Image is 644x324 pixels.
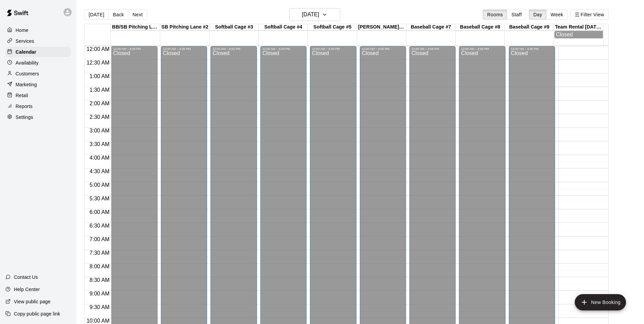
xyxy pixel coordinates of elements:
div: Baseball Cage #9 [505,24,554,31]
span: 12:00 AM [85,46,111,52]
a: Retail [5,90,71,101]
p: Services [16,38,34,44]
div: Closed [556,32,601,38]
span: 4:30 AM [88,168,111,174]
span: 7:00 AM [88,236,111,242]
span: 5:30 AM [88,196,111,201]
span: 2:30 AM [88,114,111,120]
span: 1:30 AM [88,87,111,93]
span: 6:00 AM [88,209,111,215]
div: Softball Cage #4 [259,24,308,31]
p: View public page [14,298,51,305]
span: 8:00 AM [88,264,111,269]
a: Home [5,25,71,35]
p: Calendar [16,49,36,55]
a: Services [5,36,71,46]
div: Team Rental [DATE] Special (2 Hours) [554,24,603,31]
div: 12:00 AM – 4:00 PM [213,47,255,51]
button: Next [128,10,147,20]
div: Baseball Cage #7 [406,24,456,31]
div: 12:00 AM – 4:00 PM [511,47,553,51]
p: Copy public page link [14,310,60,317]
button: Staff [507,10,526,20]
div: 12:00 AM – 4:00 PM [312,47,354,51]
div: SB Pitching Lane #2 [160,24,209,31]
button: [DATE] [84,10,109,20]
span: 8:30 AM [88,277,111,283]
div: Baseball Cage #8 [456,24,505,31]
span: 6:30 AM [88,223,111,229]
span: 5:00 AM [88,182,111,188]
p: Customers [16,70,39,77]
a: Reports [5,101,71,111]
a: Marketing [5,79,71,90]
button: Back [108,10,128,20]
div: 12:00 AM – 4:00 PM [113,47,155,51]
button: Day [529,10,547,20]
div: 12:00 AM – 4:00 PM [163,47,205,51]
button: add [575,294,626,310]
p: Retail [16,92,28,99]
span: 3:30 AM [88,141,111,147]
div: 12:00 AM – 4:00 PM [411,47,454,51]
div: 12:00 AM – 4:00 PM [262,47,305,51]
span: 12:30 AM [85,60,111,66]
button: [DATE] [289,8,340,21]
div: Softball Cage #5 [308,24,357,31]
p: Settings [16,114,33,121]
p: Availability [16,59,39,66]
a: Settings [5,112,71,122]
span: 9:30 AM [88,304,111,310]
p: Contact Us [14,274,38,281]
button: Rooms [483,10,507,20]
div: 12:00 AM – 4:00 PM [461,47,503,51]
span: 2:00 AM [88,101,111,106]
span: 7:30 AM [88,250,111,256]
a: Availability [5,58,71,68]
a: Customers [5,69,71,79]
div: Softball Cage #3 [209,24,259,31]
button: Week [546,10,568,20]
p: Home [16,27,29,34]
span: 4:00 AM [88,155,111,161]
p: Help Center [14,286,40,293]
h6: [DATE] [302,10,319,19]
div: BB/SB Pitching Lane #1 [111,24,160,31]
div: 12:00 AM – 4:00 PM [362,47,404,51]
p: Reports [16,103,33,110]
span: 3:00 AM [88,128,111,133]
a: Calendar [5,47,71,57]
p: Marketing [16,81,37,88]
span: 1:00 AM [88,73,111,79]
button: Filter View [570,10,608,20]
span: 10:00 AM [85,318,111,324]
div: [PERSON_NAME] #6 [357,24,406,31]
span: 9:00 AM [88,291,111,296]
